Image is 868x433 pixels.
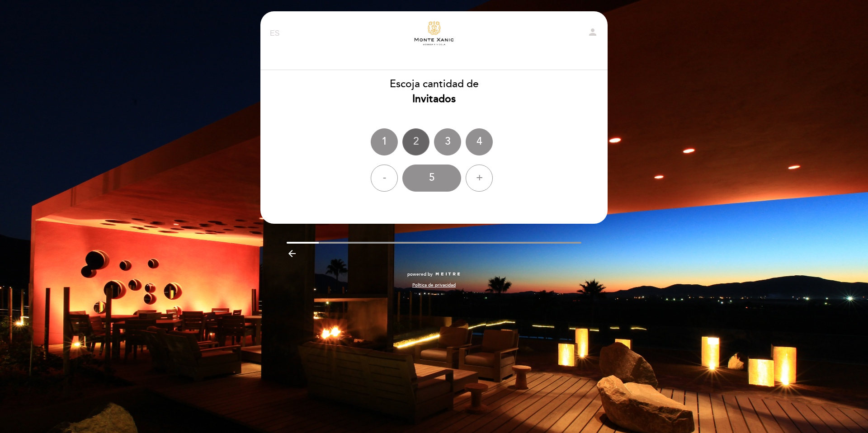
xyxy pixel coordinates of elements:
[587,27,598,38] i: person
[412,282,456,288] a: Política de privacidad
[402,165,461,192] div: 5
[402,128,429,155] div: 2
[466,165,493,192] div: +
[407,271,461,278] a: powered by
[587,27,598,41] button: person
[466,128,493,155] div: 4
[407,271,433,278] span: powered by
[287,248,297,259] i: arrow_backward
[371,165,398,192] div: -
[371,128,398,155] div: 1
[260,77,608,107] div: Escoja cantidad de
[434,128,461,155] div: 3
[377,21,491,46] a: Descubre Monte Xanic
[412,93,456,105] b: Invitados
[435,272,461,277] img: MEITRE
